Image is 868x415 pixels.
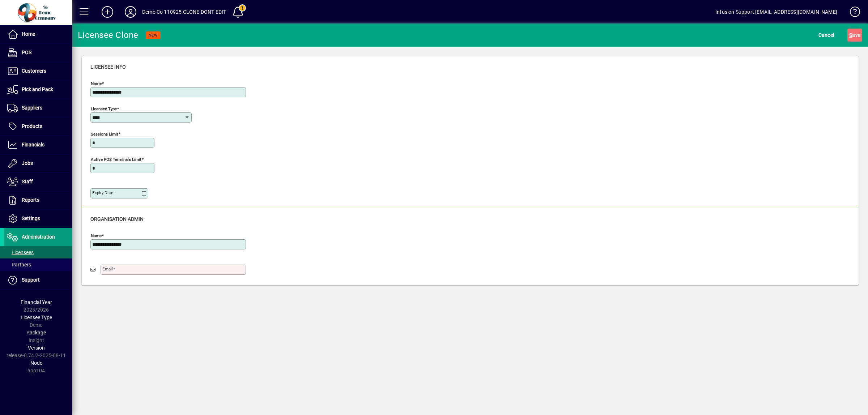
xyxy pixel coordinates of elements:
a: Staff [4,173,72,191]
span: Customers [22,68,46,74]
div: Demo Co 110925 CLONE DONT EDIT [142,6,226,18]
mat-label: Active POS Terminals Limit [91,157,141,162]
span: Licensee Info [90,64,126,70]
span: Reports [22,197,39,203]
span: ave [849,29,860,41]
span: Administration [22,234,55,240]
div: Infusion Support [EMAIL_ADDRESS][DOMAIN_NAME] [715,6,837,18]
button: Profile [119,5,142,18]
a: Knowledge Base [844,1,859,25]
span: Suppliers [22,105,42,111]
mat-label: Licensee Type [91,106,117,111]
a: Financials [4,136,72,154]
div: Licensee Clone [78,29,139,41]
a: Suppliers [4,99,72,117]
span: Organisation Admin [90,216,144,222]
span: Financials [22,142,44,147]
button: Cancel [817,29,836,42]
a: Reports [4,191,72,209]
a: Licensees [4,246,72,258]
a: Products [4,117,72,136]
a: Home [4,25,72,43]
mat-label: Name [91,233,102,238]
a: Pick and Pack [4,81,72,99]
button: Add [96,5,119,18]
span: Jobs [22,160,33,166]
span: Pick and Pack [22,86,53,92]
mat-label: Name [91,81,102,86]
mat-label: Expiry date [92,190,113,195]
span: Staff [22,179,33,184]
a: Customers [4,62,72,80]
span: Products [22,123,42,129]
span: Cancel [818,29,834,41]
mat-label: Sessions Limit [91,132,118,137]
span: POS [22,50,31,55]
span: NEW [149,33,158,38]
span: Node [30,360,42,366]
a: Jobs [4,154,72,172]
a: Support [4,271,72,289]
button: Save [847,29,862,42]
mat-label: Email [102,266,113,271]
a: Partners [4,258,72,271]
span: S [849,32,852,38]
span: Partners [7,262,31,268]
span: Licensees [7,249,34,255]
span: Licensee Type [21,315,52,320]
span: Settings [22,215,40,221]
span: Package [26,330,46,335]
a: POS [4,44,72,62]
span: Version [28,345,45,351]
span: Support [22,277,40,283]
a: Settings [4,210,72,228]
span: Financial Year [21,299,52,305]
span: Home [22,31,35,37]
